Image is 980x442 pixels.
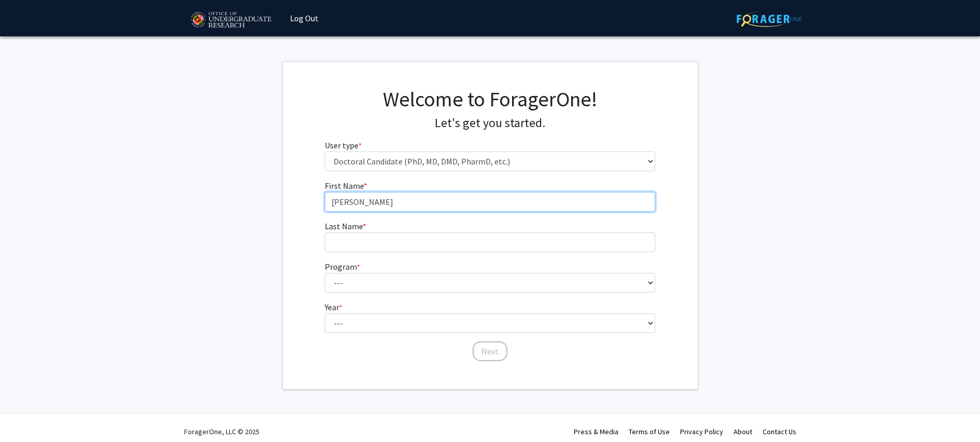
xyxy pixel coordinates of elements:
[325,221,363,231] span: Last Name
[325,260,360,273] label: Program
[325,87,655,112] h1: Welcome to ForagerOne!
[473,341,507,361] button: Next
[734,427,752,436] a: About
[187,7,274,33] img: University of Maryland Logo
[737,11,802,27] img: ForagerOne Logo
[574,427,618,436] a: Press & Media
[680,427,723,436] a: Privacy Policy
[629,427,670,436] a: Terms of Use
[763,427,796,436] a: Contact Us
[325,116,655,131] h4: Let's get you started.
[8,395,44,434] iframe: Chat
[325,181,364,191] span: First Name
[325,301,342,313] label: Year
[325,139,362,151] label: User type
